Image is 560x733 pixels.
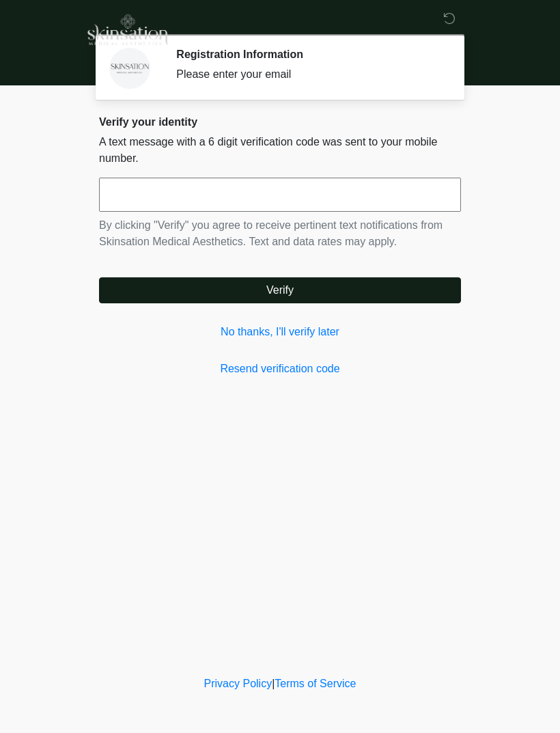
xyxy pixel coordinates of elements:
[109,48,150,89] img: Agent Avatar
[99,361,461,377] a: Resend verification code
[99,115,461,128] h2: Verify your identity
[99,134,461,167] p: A text message with a 6 digit verification code was sent to your mobile number.
[275,678,356,689] a: Terms of Service
[204,678,272,689] a: Privacy Policy
[272,678,275,689] a: |
[99,277,461,303] button: Verify
[99,217,461,250] p: By clicking "Verify" you agree to receive pertinent text notifications from Skinsation Medical Ae...
[99,324,461,340] a: No thanks, I'll verify later
[85,10,169,47] img: Skinsation Medical Aesthetics Logo
[176,66,440,83] div: Please enter your email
